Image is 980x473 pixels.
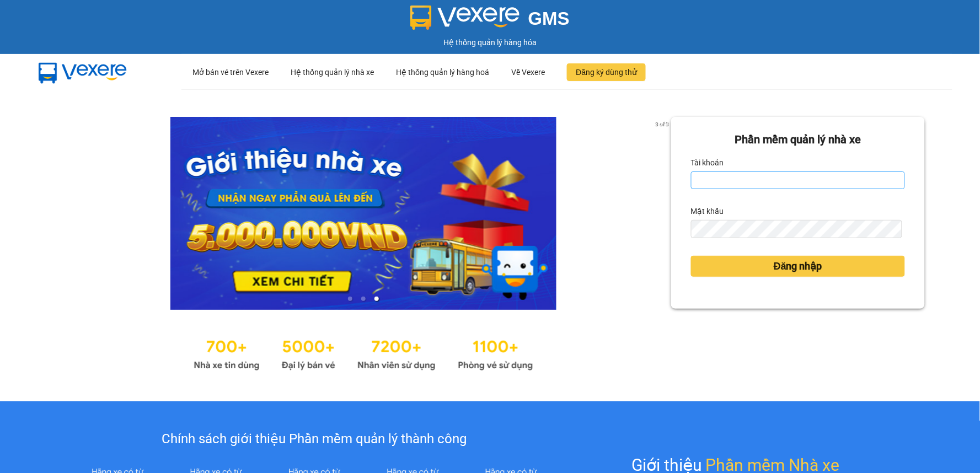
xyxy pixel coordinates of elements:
input: Tài khoản [691,171,905,189]
img: mbUUG5Q.png [28,54,138,90]
div: Chính sách giới thiệu Phần mềm quản lý thành công [68,429,560,450]
button: previous slide / item [55,117,71,310]
label: Tài khoản [691,154,724,171]
li: slide item 2 [361,297,366,301]
a: GMS [410,17,570,25]
div: Hệ thống quản lý nhà xe [291,55,374,90]
img: Statistics.png [194,332,533,374]
img: logo 2 [410,6,520,30]
div: Mở bán vé trên Vexere [192,55,269,90]
span: Đăng nhập [774,259,822,274]
button: Đăng nhập [691,256,905,277]
p: 3 of 3 [652,117,671,131]
span: GMS [528,8,570,29]
button: Đăng ký dùng thử [567,63,646,81]
label: Mật khẩu [691,202,724,220]
div: Phần mềm quản lý nhà xe [691,131,905,148]
button: next slide / item [656,117,671,310]
div: Hệ thống quản lý hàng hoá [396,55,489,90]
span: Đăng ký dùng thử [576,66,637,78]
li: slide item 3 [374,297,379,301]
div: Về Vexere [511,55,545,90]
div: Hệ thống quản lý hàng hóa [3,36,977,49]
input: Mật khẩu [691,220,902,238]
li: slide item 1 [348,297,352,301]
